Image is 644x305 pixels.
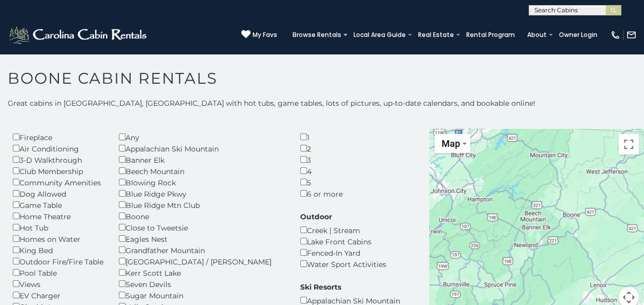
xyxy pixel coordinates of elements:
[300,258,386,270] div: Water Sport Activities
[442,138,460,149] span: Map
[522,28,552,42] a: About
[119,177,285,188] div: Blowing Rock
[413,28,459,42] a: Real Estate
[554,28,603,42] a: Owner Login
[119,165,285,177] div: Beech Mountain
[348,28,411,42] a: Local Area Guide
[618,134,639,155] button: Toggle fullscreen view
[626,30,636,40] img: mail-regular-white.png
[119,188,285,199] div: Blue Ridge Pkwy
[13,222,103,233] div: Hot Tub
[241,30,277,40] a: My Favs
[253,30,277,40] span: My Favs
[119,244,285,256] div: Grandfather Mountain
[119,222,285,233] div: Close to Tweetsie
[300,188,373,199] div: 6 or more
[300,143,373,154] div: 2
[300,212,332,222] label: Outdoor
[119,256,285,267] div: [GEOGRAPHIC_DATA] / [PERSON_NAME]
[13,244,103,256] div: King Bed
[13,188,103,199] div: Dog Allowed
[13,154,103,165] div: 3-D Walkthrough
[13,211,103,222] div: Home Theatre
[119,290,285,301] div: Sugar Mountain
[300,131,373,143] div: 1
[13,290,103,301] div: EV Charger
[13,233,103,244] div: Homes on Water
[119,211,285,222] div: Boone
[300,247,386,258] div: Fenced-In Yard
[13,256,103,267] div: Outdoor Fire/Fire Table
[119,233,285,244] div: Eagles Nest
[300,165,373,177] div: 4
[300,236,386,247] div: Lake Front Cabins
[119,278,285,290] div: Seven Devils
[300,282,341,292] label: Ski Resorts
[13,278,103,290] div: Views
[119,199,285,211] div: Blue Ridge Mtn Club
[119,131,285,143] div: Any
[300,224,386,236] div: Creek | Stream
[13,143,103,154] div: Air Conditioning
[13,177,103,188] div: Community Amenities
[13,165,103,177] div: Club Membership
[610,30,620,40] img: phone-regular-white.png
[13,131,103,143] div: Fireplace
[119,143,285,154] div: Appalachian Ski Mountain
[300,154,373,165] div: 3
[434,134,470,153] button: Change map style
[287,28,346,42] a: Browse Rentals
[461,28,520,42] a: Rental Program
[13,199,103,211] div: Game Table
[13,267,103,278] div: Pool Table
[119,267,285,278] div: Kerr Scott Lake
[8,25,150,45] img: White-1-2.png
[119,154,285,165] div: Banner Elk
[300,177,373,188] div: 5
